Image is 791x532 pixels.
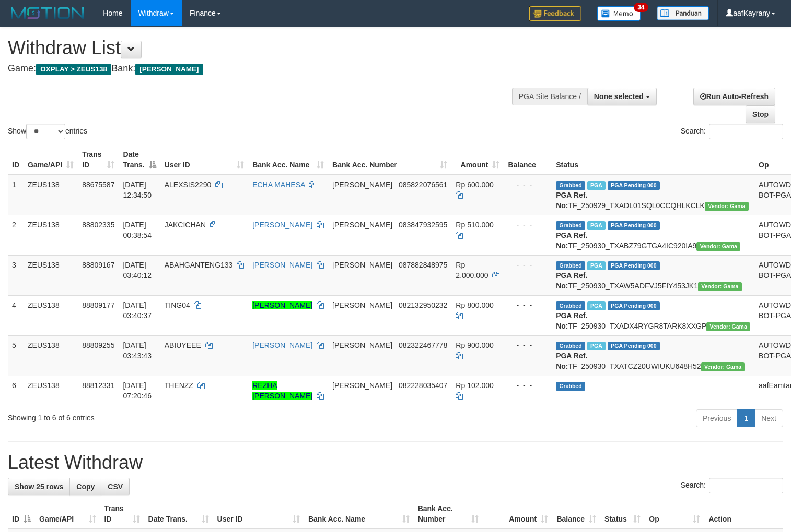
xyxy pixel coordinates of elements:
span: [DATE] 03:40:37 [123,301,152,320]
div: - - - [508,300,548,310]
span: Grabbed [556,221,585,230]
th: Date Trans.: activate to sort column descending [119,145,160,175]
span: [DATE] 12:34:50 [123,180,152,199]
div: - - - [508,260,548,270]
th: ID: activate to sort column descending [8,499,35,529]
span: Grabbed [556,181,585,190]
b: PGA Ref. No: [556,352,587,370]
span: Show 25 rows [15,482,63,491]
span: 88802335 [82,221,114,229]
h1: Withdraw List [8,38,517,58]
span: Marked by aafsreyleap [587,221,606,230]
span: 88809167 [82,261,114,269]
a: Stop [746,105,775,123]
th: Action [704,499,783,529]
span: [DATE] 03:40:12 [123,261,152,280]
a: [PERSON_NAME] [252,341,312,349]
a: ECHA MAHESA [252,180,305,189]
a: CSV [101,478,130,495]
td: ZEUS138 [24,215,78,255]
a: [PERSON_NAME] [252,221,312,229]
span: Vendor URL: https://trx31.1velocity.biz [701,362,745,371]
th: Amount: activate to sort column ascending [483,499,553,529]
span: Copy 085822076561 to clipboard [399,180,447,189]
span: Marked by aaftanly [587,261,606,270]
b: PGA Ref. No: [556,191,587,210]
th: Balance [504,145,552,175]
span: CSV [108,482,123,491]
th: User ID: activate to sort column ascending [160,145,249,175]
a: 1 [737,409,755,427]
label: Show entries [8,124,87,139]
span: Rp 800.000 [456,301,493,309]
h4: Game: Bank: [8,64,517,74]
td: ZEUS138 [24,295,78,335]
td: TF_250930_TXABZ79GTGA4IC920IA9 [552,215,754,255]
span: 88675587 [82,180,114,189]
span: Grabbed [556,301,585,310]
td: 3 [8,255,24,295]
th: Bank Acc. Name: activate to sort column ascending [248,145,328,175]
th: Balance: activate to sort column ascending [552,499,600,529]
span: [PERSON_NAME] [332,381,392,390]
input: Search: [709,124,783,139]
th: Status: activate to sort column ascending [600,499,645,529]
button: None selected [587,88,657,105]
span: PGA Pending [608,221,660,230]
td: TF_250930_TXAW5ADFVJ5FIY453JK1 [552,255,754,295]
span: Vendor URL: https://trx31.1velocity.biz [696,242,740,251]
span: Copy 083847932595 to clipboard [399,221,447,229]
span: [PERSON_NAME] [332,261,392,269]
a: Copy [69,478,101,495]
span: Rp 900.000 [456,341,493,349]
div: - - - [508,380,548,391]
span: [PERSON_NAME] [332,341,392,349]
img: Button%20Memo.svg [597,6,641,21]
span: None selected [594,92,644,101]
div: PGA Site Balance / [512,88,587,105]
th: Date Trans.: activate to sort column ascending [144,499,213,529]
img: panduan.png [657,6,709,20]
a: Previous [696,409,738,427]
span: ALEXSIS2290 [165,180,212,189]
th: Game/API: activate to sort column ascending [35,499,100,529]
span: THENZZ [165,381,193,390]
span: PGA Pending [608,261,660,270]
a: Run Auto-Refresh [693,88,775,105]
label: Search: [681,124,783,139]
th: Game/API: activate to sort column ascending [24,145,78,175]
span: [DATE] 07:20:46 [123,381,152,400]
span: 88809255 [82,341,114,349]
span: Rp 102.000 [456,381,493,390]
td: ZEUS138 [24,255,78,295]
span: Copy 082132950232 to clipboard [399,301,447,309]
img: Feedback.jpg [529,6,581,21]
span: PGA Pending [608,342,660,350]
span: TING04 [165,301,190,309]
span: Rp 2.000.000 [456,261,488,280]
th: Bank Acc. Number: activate to sort column ascending [328,145,451,175]
span: Marked by aaftanly [587,342,606,350]
td: TF_250930_TXATCZ20UWIUKU648H52 [552,335,754,376]
th: Amount: activate to sort column ascending [451,145,504,175]
span: Vendor URL: https://trx31.1velocity.biz [698,282,742,291]
a: Next [754,409,783,427]
a: REZHA [PERSON_NAME] [252,381,312,400]
div: - - - [508,179,548,190]
td: 2 [8,215,24,255]
span: Copy 087882848975 to clipboard [399,261,447,269]
span: Copy 082228035407 to clipboard [399,381,447,390]
span: [DATE] 00:38:54 [123,221,152,239]
span: Marked by aaftanly [587,301,606,310]
span: Grabbed [556,342,585,350]
th: Op: activate to sort column ascending [645,499,704,529]
span: Grabbed [556,261,585,270]
span: OXPLAY > ZEUS138 [36,64,111,75]
td: 6 [8,376,24,405]
span: [DATE] 03:43:43 [123,341,152,360]
span: Rp 510.000 [456,221,493,229]
div: - - - [508,340,548,350]
th: Bank Acc. Number: activate to sort column ascending [414,499,483,529]
a: [PERSON_NAME] [252,301,312,309]
span: Copy [76,482,95,491]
